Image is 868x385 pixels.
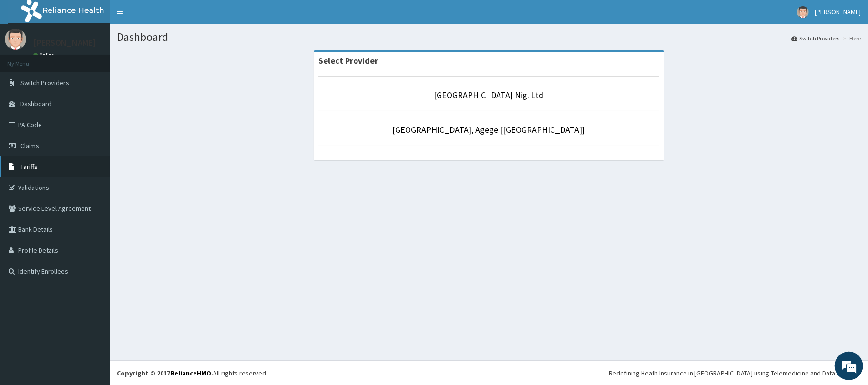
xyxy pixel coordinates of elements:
[318,55,378,66] strong: Select Provider
[5,29,26,50] img: User Image
[20,79,69,87] span: Switch Providers
[393,124,585,135] a: [GEOGRAPHIC_DATA], Agege [[GEOGRAPHIC_DATA]]
[20,99,51,108] span: Dashboard
[170,369,211,377] a: RelianceHMO
[791,34,839,42] a: Switch Providers
[20,162,38,171] span: Tariffs
[609,368,861,378] div: Redefining Heath Insurance in [GEOGRAPHIC_DATA] using Telemedicine and Data Science!
[20,141,39,150] span: Claims
[434,89,544,100] a: [GEOGRAPHIC_DATA] Nig. Ltd
[117,369,213,377] strong: Copyright © 2017 .
[33,39,96,47] p: [PERSON_NAME]
[815,8,861,16] span: [PERSON_NAME]
[110,361,868,385] footer: All rights reserved.
[33,52,56,59] a: Online
[840,34,861,42] li: Here
[797,6,809,18] img: User Image
[117,31,861,43] h1: Dashboard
